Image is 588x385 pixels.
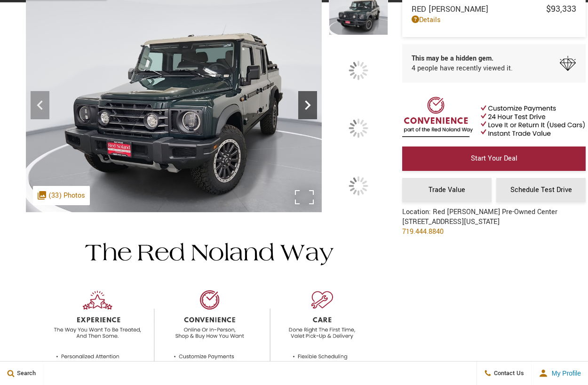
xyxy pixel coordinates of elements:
[33,186,90,205] div: (33) Photos
[15,369,36,377] span: Search
[412,15,576,25] a: Details
[429,185,465,195] span: Trade Value
[510,185,572,195] span: Schedule Test Drive
[402,178,492,202] a: Trade Value
[402,207,557,244] div: Location: Red [PERSON_NAME] Pre-Owned Center [STREET_ADDRESS][US_STATE]
[412,54,513,63] span: This may be a hidden gem.
[532,362,588,385] button: user-profile-menu
[492,369,524,377] span: Contact Us
[412,3,576,15] a: Red [PERSON_NAME] $93,333
[412,63,513,73] span: 4 people have recently viewed it.
[412,4,546,15] span: Red [PERSON_NAME]
[496,178,586,202] a: Schedule Test Drive
[548,370,581,377] span: My Profile
[402,227,444,237] a: 719.444.8840
[471,154,517,163] span: Start Your Deal
[546,3,576,15] span: $93,333
[402,146,586,171] a: Start Your Deal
